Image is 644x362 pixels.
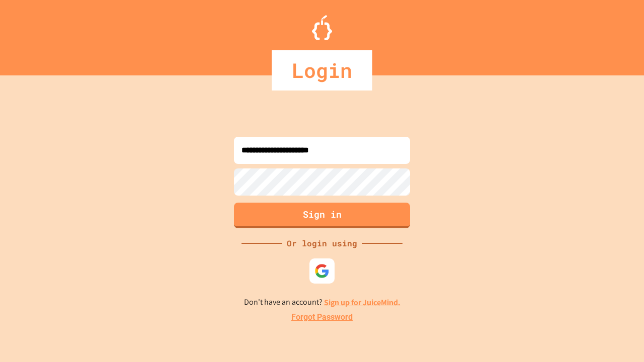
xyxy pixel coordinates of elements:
div: Login [272,50,372,90]
p: Don't have an account? [244,296,400,309]
button: Sign in [234,203,410,228]
div: Or login using [282,237,362,249]
a: Forgot Password [291,311,353,323]
iframe: chat widget [602,322,634,352]
img: google-icon.svg [314,263,330,279]
a: Sign up for JuiceMind. [324,297,400,308]
img: Logo.svg [312,15,332,40]
iframe: chat widget [560,278,634,321]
